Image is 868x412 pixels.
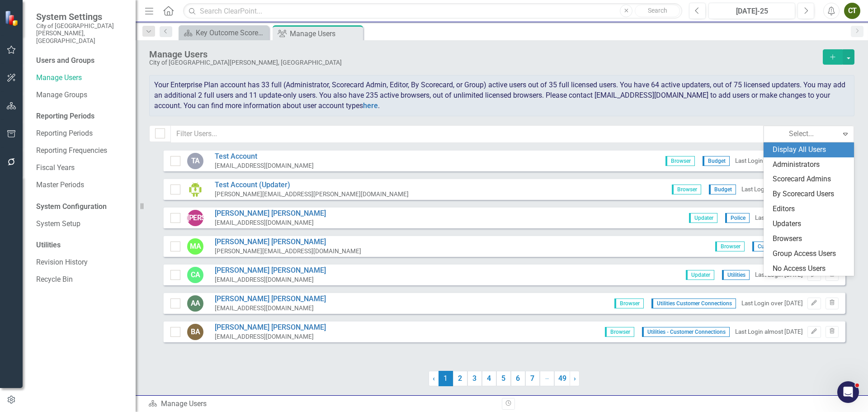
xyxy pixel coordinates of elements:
[752,242,802,251] span: Cultural Services
[187,210,203,226] div: [PERSON_NAME]
[149,59,818,66] div: City of [GEOGRAPHIC_DATA][PERSON_NAME], [GEOGRAPHIC_DATA]
[215,237,361,247] a: [PERSON_NAME] [PERSON_NAME]
[773,189,849,199] div: By Scorecard Users
[36,163,127,173] a: Fiscal Years
[605,327,634,337] span: Browser
[735,327,803,336] div: Last Login almost [DATE]
[187,153,203,169] div: TA
[4,9,21,27] img: ClearPoint Strategy
[36,111,127,122] div: Reporting Periods
[453,371,467,386] a: 2
[36,180,127,190] a: Master Periods
[467,371,482,386] a: 3
[844,3,860,19] button: CT
[755,270,803,279] div: Last Login [DATE]
[215,304,326,313] div: [EMAIL_ADDRESS][DOMAIN_NAME]
[181,27,267,38] a: Key Outcome Scorecard
[725,213,750,223] span: Police
[149,49,818,59] div: Manage Users
[215,265,326,276] a: [PERSON_NAME] [PERSON_NAME]
[773,234,849,244] div: Browsers
[36,128,127,139] a: Reporting Periods
[574,374,576,383] span: ›
[773,160,849,170] div: Administrators
[665,156,695,166] span: Browser
[525,371,540,386] a: 7
[36,73,127,83] a: Manage Users
[36,275,127,285] a: Recycle Bin
[36,219,127,229] a: System Setup
[215,247,361,256] div: [PERSON_NAME][EMAIL_ADDRESS][DOMAIN_NAME]
[686,270,714,280] span: Updater
[148,399,495,409] div: Manage Users
[187,238,203,255] div: MA
[36,11,127,22] span: System Settings
[187,324,203,340] div: BA
[154,81,845,110] span: Your Enterprise Plan account has 33 full (Administrator, Scorecard Admin, Editor, By Scorecard, o...
[36,240,127,251] div: Utilities
[651,298,736,308] span: Utilities Customer Connections
[36,90,127,100] a: Manage Groups
[773,145,849,155] div: Display All Users
[36,56,127,66] div: Users and Groups
[187,267,203,283] div: CA
[36,146,127,156] a: Reporting Frequencies
[689,213,717,223] span: Updater
[215,294,326,304] a: [PERSON_NAME] [PERSON_NAME]
[703,156,730,166] span: Budget
[672,185,701,194] span: Browser
[712,6,792,17] div: [DATE]-25
[496,371,511,386] a: 5
[755,213,803,222] div: Last Login [DATE]
[183,3,682,19] input: Search ClearPoint...
[187,295,203,312] div: AA
[735,156,803,165] div: Last Login almost [DATE]
[363,101,378,110] a: here
[215,190,409,199] div: [PERSON_NAME][EMAIL_ADDRESS][PERSON_NAME][DOMAIN_NAME]
[614,298,644,308] span: Browser
[741,185,803,194] div: Last Login over [DATE]
[215,180,409,190] a: Test Account (Updater)
[170,125,764,143] input: Filter Users...
[439,371,453,386] span: 1
[715,242,745,251] span: Browser
[773,264,849,274] div: No Access Users
[635,5,680,17] button: Search
[215,322,326,333] a: [PERSON_NAME] [PERSON_NAME]
[36,202,127,212] div: System Configuration
[196,27,267,38] div: Key Outcome Scorecard
[36,257,127,268] a: Revision History
[215,332,326,341] div: [EMAIL_ADDRESS][DOMAIN_NAME]
[215,275,326,284] div: [EMAIL_ADDRESS][DOMAIN_NAME]
[837,381,859,403] iframe: Intercom live chat
[773,204,849,214] div: Editors
[554,371,570,386] a: 49
[773,249,849,259] div: Group Access Users
[290,28,361,39] div: Manage Users
[215,218,326,227] div: [EMAIL_ADDRESS][DOMAIN_NAME]
[187,181,203,198] img: Test Account (Updater)
[482,371,496,386] a: 4
[648,7,667,14] span: Search
[722,270,750,280] span: Utilities
[773,174,849,185] div: Scorecard Admins
[433,374,435,383] span: ‹
[511,371,525,386] a: 6
[642,327,730,337] span: Utilities - Customer Connections
[708,3,795,19] button: [DATE]-25
[36,22,127,44] small: City of [GEOGRAPHIC_DATA][PERSON_NAME], [GEOGRAPHIC_DATA]
[215,208,326,219] a: [PERSON_NAME] [PERSON_NAME]
[773,219,849,229] div: Updaters
[215,152,314,162] a: Test Account
[709,185,736,194] span: Budget
[215,161,314,170] div: [EMAIL_ADDRESS][DOMAIN_NAME]
[741,299,803,308] div: Last Login over [DATE]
